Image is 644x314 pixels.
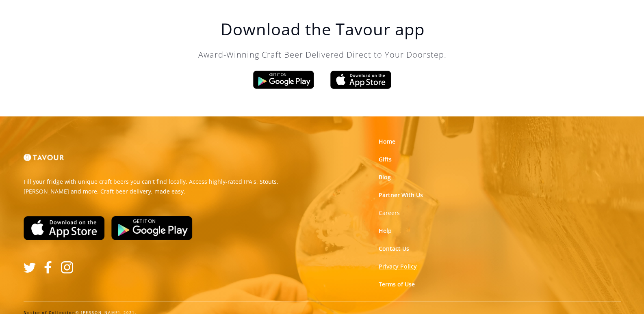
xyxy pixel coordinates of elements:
p: Fill your fridge with unique craft beers you can't find locally. Access highly-rated IPA's, Stout... [24,177,316,196]
a: Contact Us [379,245,409,253]
a: Partner With Us [379,191,423,199]
p: Award-Winning Craft Beer Delivered Direct to Your Doorstep. [160,49,485,61]
a: Careers [379,209,400,217]
strong: Careers [379,209,400,217]
a: Gifts [379,155,392,163]
a: Terms of Use [379,280,415,288]
a: Privacy Policy [379,262,417,271]
a: Home [379,138,395,146]
a: Blog [379,173,391,181]
a: Help [379,227,392,235]
h1: Download the Tavour app [160,19,485,39]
